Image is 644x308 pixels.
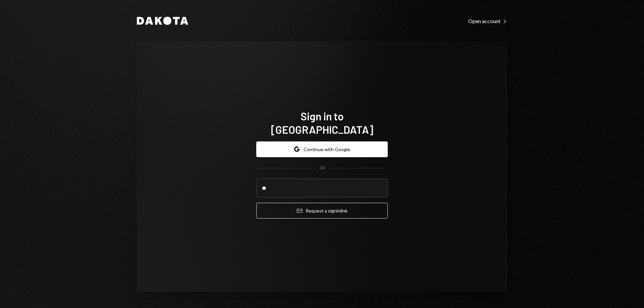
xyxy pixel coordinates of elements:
div: Open account [468,18,507,24]
button: Continue with Google [256,141,388,157]
button: Request a signinlink [256,203,388,219]
a: Open account [468,17,507,24]
div: OR [319,165,325,171]
h1: Sign in to [GEOGRAPHIC_DATA] [256,109,388,136]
